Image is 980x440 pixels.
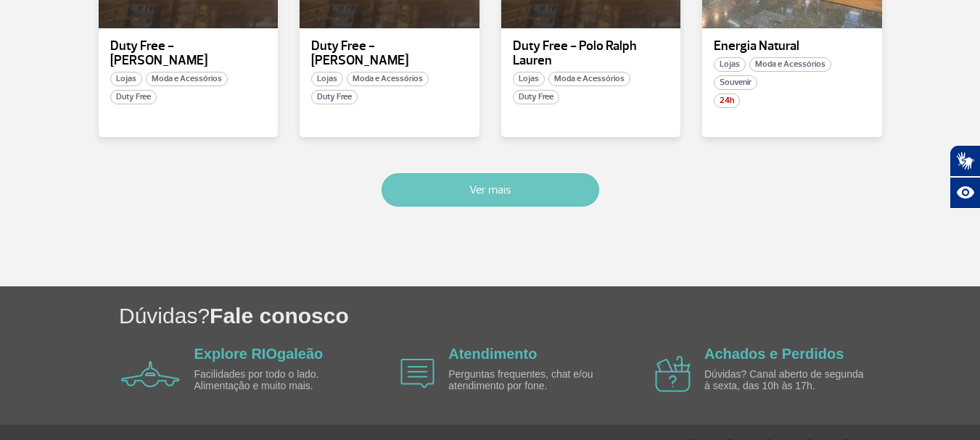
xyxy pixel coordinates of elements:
p: Duty Free - [PERSON_NAME] [110,39,267,68]
button: Abrir tradutor de língua de sinais. [950,145,980,177]
span: Moda e Acessórios [548,72,630,86]
span: Fale conosco [210,304,349,328]
p: Facilidades por todo o lado. Alimentação e muito mais. [194,369,361,391]
span: Lojas [513,72,545,86]
span: 24h [714,94,740,108]
span: Lojas [110,72,142,86]
a: Achados e Perdidos [704,346,844,362]
img: airplane icon [655,356,691,392]
h1: Dúvidas? [119,301,980,331]
p: Energia Natural [714,39,870,54]
p: Dúvidas? Canal aberto de segunda à sexta, das 10h às 17h. [704,369,871,391]
span: Souvenir [714,75,757,90]
span: Moda e Acessórios [146,72,228,86]
span: Duty Free [110,90,157,104]
a: Explore RIOgaleão [194,346,324,362]
span: Lojas [311,72,343,86]
button: Abrir recursos assistivos. [950,177,980,209]
p: Duty Free - [PERSON_NAME] [311,39,468,68]
p: Perguntas frequentes, chat e/ou atendimento por fone. [448,369,615,391]
span: Duty Free [311,90,358,104]
a: Atendimento [448,346,537,362]
button: Ver mais [382,173,599,207]
span: Duty Free [513,90,559,104]
span: Moda e Acessórios [347,72,429,86]
p: Duty Free - Polo Ralph Lauren [513,39,670,68]
div: Plugin de acessibilidade da Hand Talk. [950,145,980,209]
img: airplane icon [400,359,435,389]
span: Lojas [714,57,746,72]
img: airplane icon [121,361,180,387]
span: Moda e Acessórios [749,57,831,72]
